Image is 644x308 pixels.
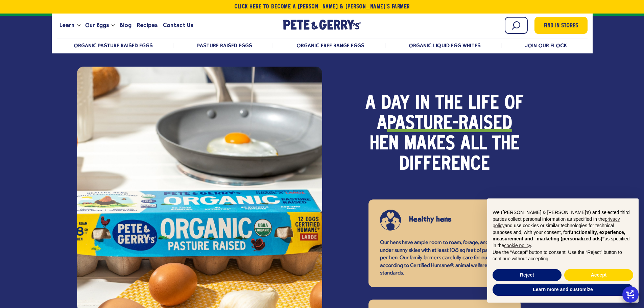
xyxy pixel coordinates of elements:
[525,42,567,49] a: Join Our Flock
[134,16,160,34] a: Recipes
[534,17,588,34] a: Find in Stores
[365,94,524,175] h2: A day in the life of a hen makes all the difference
[544,22,578,31] span: Find in Stores
[504,243,531,248] a: cookie policy
[74,42,153,49] a: Organic Pasture Raised Eggs
[85,21,109,29] span: Our Eggs
[197,42,252,49] a: Pasture Raised Eggs
[564,269,633,281] button: Accept
[163,21,193,29] span: Contact Us
[82,16,112,34] a: Our Eggs
[112,24,115,27] button: Open the dropdown menu for Our Eggs
[493,269,562,281] button: Reject
[59,21,74,29] span: Learn
[296,42,364,49] a: Organic Free Range Eggs
[505,17,528,34] input: Search
[380,239,509,277] p: Our hens have ample room to roam, forage, and explore under sunny skies with at least 108 sq feet...
[493,209,633,249] p: We ([PERSON_NAME] & [PERSON_NAME]'s) and selected third parties collect personal information as s...
[493,284,633,296] button: Learn more and customize
[160,16,196,34] a: Contact Us
[57,38,588,52] nav: desktop product menu
[57,16,77,34] a: Learn
[493,249,633,262] p: Use the “Accept” button to consent. Use the “Reject” button to continue without accepting.
[387,114,512,134] strong: pasture-raised
[137,21,158,29] span: Recipes
[409,215,499,223] h3: Healthy hens
[120,21,132,29] span: Blog
[117,16,134,34] a: Blog
[77,24,80,27] button: Open the dropdown menu for Learn
[409,42,481,49] a: Organic Liquid Egg Whites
